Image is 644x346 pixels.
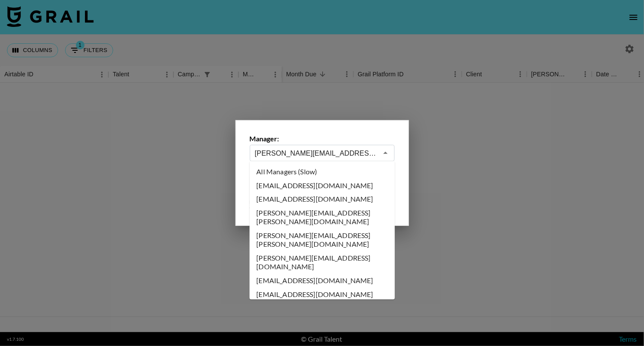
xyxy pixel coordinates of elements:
li: [EMAIL_ADDRESS][DOMAIN_NAME] [250,193,395,206]
li: [PERSON_NAME][EMAIL_ADDRESS][PERSON_NAME][DOMAIN_NAME] [250,229,395,251]
button: Close [379,147,392,159]
li: [EMAIL_ADDRESS][DOMAIN_NAME] [250,274,395,288]
li: [PERSON_NAME][EMAIL_ADDRESS][PERSON_NAME][DOMAIN_NAME] [250,206,395,229]
li: [EMAIL_ADDRESS][DOMAIN_NAME] [250,288,395,302]
li: All Managers (Slow) [250,165,395,179]
li: [PERSON_NAME][EMAIL_ADDRESS][DOMAIN_NAME] [250,251,395,274]
li: [EMAIL_ADDRESS][DOMAIN_NAME] [250,179,395,193]
label: Manager: [250,134,395,143]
